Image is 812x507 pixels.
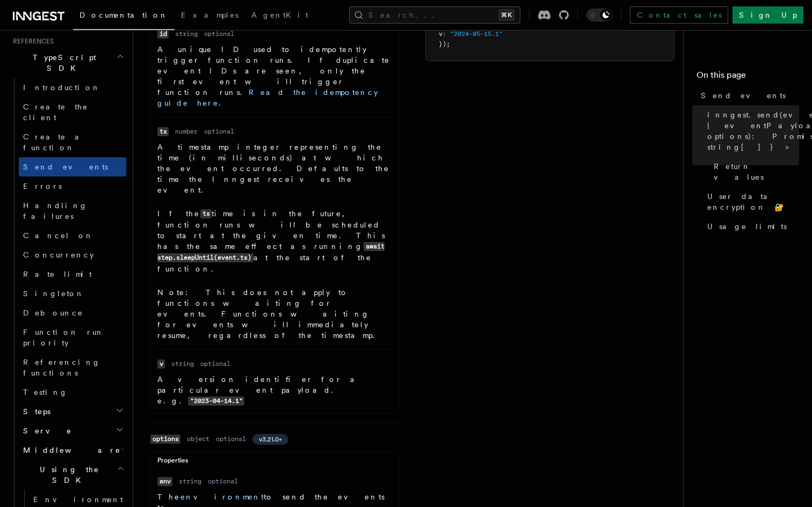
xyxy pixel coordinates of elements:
[714,161,799,182] span: Return values
[187,435,209,443] dd: object
[19,196,126,226] a: Handling failures
[707,221,787,232] span: Usage limits
[23,251,94,259] span: Concurrency
[630,6,728,24] a: Contact sales
[251,11,308,19] span: AgentKit
[208,477,238,486] dd: optional
[23,231,93,240] span: Cancel on
[157,374,393,407] p: A version identifier for a particular event payload. e.g.
[175,127,198,136] dd: number
[709,157,799,187] a: Return values
[23,83,100,92] span: Introduction
[703,105,799,157] a: inngest.send(eventPayload | eventPayload[], options): Promise<{ ids: string[] }>
[19,425,72,436] span: Serve
[157,30,169,39] code: id
[19,352,126,383] a: Referencing functions
[19,127,126,157] a: Create a function
[79,11,168,19] span: Documentation
[697,69,799,86] h4: On this page
[19,97,126,127] a: Create the client
[23,289,84,298] span: Singleton
[204,127,234,136] dd: optional
[19,440,126,460] button: Middleware
[204,30,234,38] dd: optional
[23,328,104,347] span: Function run priority
[733,6,803,24] a: Sign Up
[157,477,172,486] code: env
[200,209,212,218] code: ts
[703,187,799,217] a: User data encryption 🔐
[23,133,87,152] span: Create a function
[703,217,799,236] a: Usage limits
[175,3,245,29] a: Examples
[23,163,108,171] span: Send events
[19,406,50,417] span: Steps
[707,191,799,212] span: User data encryption 🔐
[19,460,126,490] button: Using the SDK
[19,322,126,352] a: Function run priority
[450,30,503,38] span: "2024-05-15.1"
[586,9,612,21] button: Toggle dark mode
[157,359,165,369] code: v
[19,303,126,322] a: Debounce
[23,308,83,317] span: Debounce
[19,284,126,303] a: Singleton
[200,359,230,368] dd: optional
[443,30,446,38] span: :
[181,11,238,19] span: Examples
[19,445,121,455] span: Middleware
[23,270,92,278] span: Rate limit
[19,177,126,196] a: Errors
[157,127,169,136] code: ts
[180,493,264,501] a: environment
[349,6,520,24] button: Search...⌘K
[216,435,246,443] dd: optional
[157,44,393,108] p: A unique ID used to idempotently trigger function runs. If duplicate event IDs are seen, only the...
[23,102,88,122] span: Create the client
[23,201,88,221] span: Handling failures
[701,90,786,101] span: Send events
[19,226,126,245] a: Cancel on
[245,3,315,29] a: AgentKit
[439,30,443,38] span: v
[19,264,126,284] a: Rate limit
[73,3,175,30] a: Documentation
[19,464,117,486] span: Using the SDK
[151,456,399,469] div: Properties
[157,208,393,274] p: If the time is in the future, function runs will be scheduled to start at the given time. This ha...
[9,52,116,74] span: TypeScript SDK
[179,477,201,486] dd: string
[439,40,450,48] span: });
[19,402,126,421] button: Steps
[175,30,198,38] dd: string
[19,421,126,440] button: Serve
[157,142,393,195] p: A timestamp integer representing the time (in milliseconds) at which the event occurred. Defaults...
[19,245,126,264] a: Concurrency
[259,435,282,444] span: v3.21.0+
[499,10,514,20] kbd: ⌘K
[23,182,62,190] span: Errors
[9,37,54,46] span: References
[9,48,126,78] button: TypeScript SDK
[171,359,194,368] dd: string
[188,396,244,406] code: "2023-04-14.1"
[19,383,126,402] a: Testing
[19,78,126,97] a: Introduction
[157,88,378,107] a: Read the idempotency guide here
[157,287,393,341] p: Note: This does not apply to functions waiting for events. Functions waiting for events will imme...
[23,358,100,377] span: Referencing functions
[23,388,68,396] span: Testing
[19,157,126,177] a: Send events
[697,86,799,105] a: Send events
[150,435,180,444] code: options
